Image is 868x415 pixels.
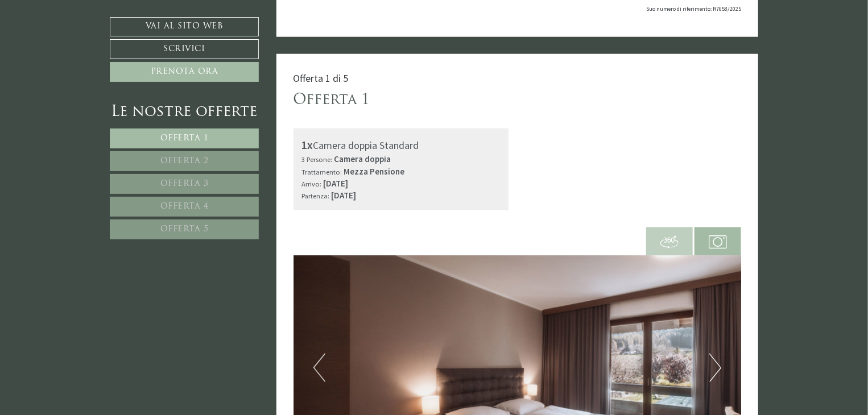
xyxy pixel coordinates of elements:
[110,39,259,59] a: Scrivici
[709,354,721,382] button: Next
[334,153,391,164] b: Camera doppia
[196,9,253,27] div: mercoledì
[332,190,357,201] b: [DATE]
[17,32,151,41] div: Montis – Active Nature Spa
[660,233,679,251] img: 360-grad.svg
[294,72,349,85] span: Offerta 1 di 5
[709,233,727,251] img: camera.svg
[324,178,349,189] b: [DATE]
[302,155,333,164] small: 3 Persone:
[294,90,370,111] div: Offerta 1
[110,102,259,123] div: Le nostre offerte
[160,202,209,211] span: Offerta 4
[160,157,209,165] span: Offerta 2
[110,62,259,82] a: Prenota ora
[646,5,741,13] span: Suo numero di riferimento: R7658/2025
[17,53,151,60] small: 17:03
[302,138,313,152] b: 1x
[302,191,330,200] small: Partenza:
[110,17,259,36] a: Vai al sito web
[302,167,342,176] small: Trattamento:
[302,179,322,188] small: Arrivo:
[160,134,209,143] span: Offerta 1
[160,225,209,234] span: Offerta 5
[386,300,449,319] button: Invia
[160,180,209,188] span: Offerta 3
[344,166,405,177] b: Mezza Pensione
[9,30,156,63] div: Buon giorno, come possiamo aiutarla?
[313,354,325,382] button: Previous
[302,137,501,153] div: Camera doppia Standard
